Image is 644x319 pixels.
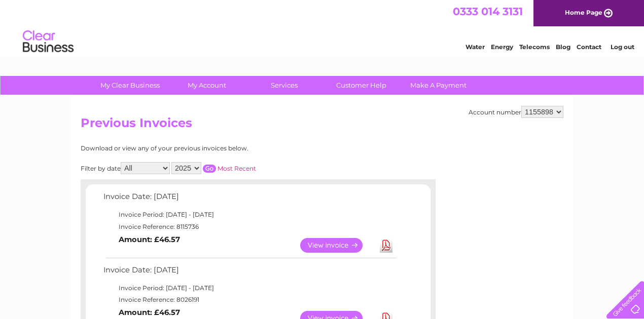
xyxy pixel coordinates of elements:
b: Amount: £46.57 [119,235,180,244]
a: Contact [577,43,601,51]
a: My Account [165,76,249,95]
a: Water [466,43,485,51]
a: Download [380,238,392,253]
a: Most Recent [218,165,256,172]
div: Clear Business is a trading name of Verastar Limited (registered in [GEOGRAPHIC_DATA] No. 3667643... [83,6,562,49]
a: View [300,238,375,253]
td: Invoice Date: [DATE] [101,190,398,209]
td: Invoice Reference: 8115736 [101,221,398,233]
a: Telecoms [519,43,550,51]
a: Log out [611,43,634,51]
a: 0333 014 3131 [453,5,523,18]
h2: Previous Invoices [81,116,563,135]
a: Make A Payment [397,76,480,95]
td: Invoice Period: [DATE] - [DATE] [101,209,398,221]
div: Account number [469,106,563,118]
div: Download or view any of your previous invoices below. [81,145,347,152]
td: Invoice Date: [DATE] [101,263,398,282]
img: logo.png [22,26,74,57]
b: Amount: £46.57 [119,308,180,317]
td: Invoice Period: [DATE] - [DATE] [101,282,398,294]
a: Services [242,76,326,95]
a: My Clear Business [88,76,172,95]
a: Customer Help [319,76,403,95]
div: Filter by date [81,162,347,174]
a: Energy [491,43,513,51]
td: Invoice Reference: 8026191 [101,294,398,306]
a: Blog [556,43,570,51]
